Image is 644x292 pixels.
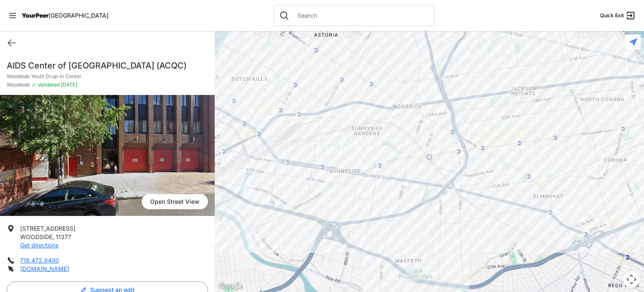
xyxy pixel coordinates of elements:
span: , [52,233,54,240]
input: Search [293,11,429,20]
span: Woodside [7,82,30,88]
a: 718.472.9400 [20,257,59,264]
span: Open Street View [142,194,208,209]
img: Google [217,281,244,292]
a: Get directions [20,242,58,249]
a: YourPeer[GEOGRAPHIC_DATA] [22,13,109,18]
a: Quick Exit [600,11,636,21]
a: [DOMAIN_NAME] [20,265,69,272]
p: Woodside Youth Drop-in Center [7,73,208,80]
span: [DATE] [60,82,77,88]
span: WOODSIDE [20,233,52,240]
button: Map camera controls [623,271,640,288]
a: Open this area in Google Maps (opens a new window) [217,281,244,292]
span: YourPeer [22,12,49,19]
span: [GEOGRAPHIC_DATA] [49,12,109,19]
span: ✓ [31,82,36,88]
span: Quick Exit [600,12,624,19]
h1: AIDS Center of [GEOGRAPHIC_DATA] (ACQC) [7,60,208,71]
span: Validated [38,82,60,88]
span: [STREET_ADDRESS] [20,225,75,232]
span: 11377 [56,233,71,240]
